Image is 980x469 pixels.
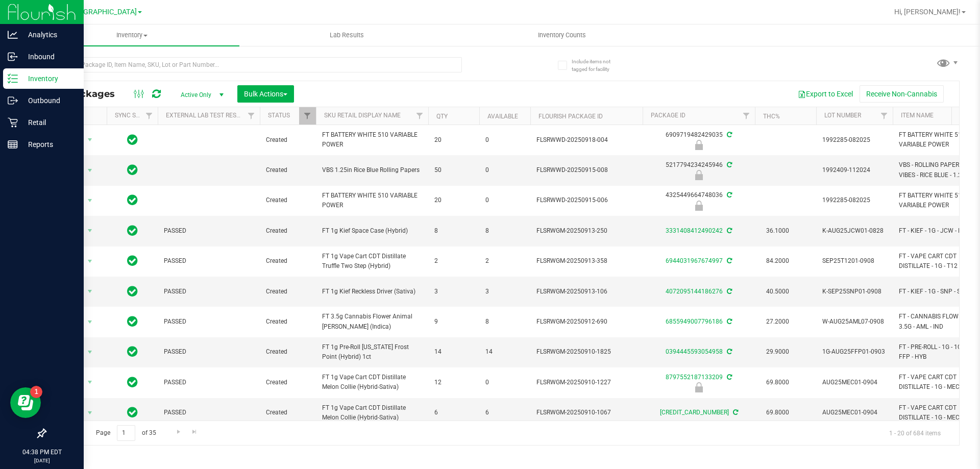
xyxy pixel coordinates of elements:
span: 50 [434,165,473,175]
span: 0 [485,195,524,205]
span: FT - VAPE CART CDT DISTILLATE - 1G - MEC - HYS [899,403,976,423]
span: 3 [434,287,473,297]
span: PASSED [164,256,254,266]
a: [CREDIT_CARD_NUMBER] [660,409,729,416]
span: select [84,133,96,147]
span: PASSED [164,347,254,357]
a: Qty [436,113,448,120]
a: Status [268,112,290,119]
span: 1992285-082025 [822,135,887,145]
div: 4325449664748036 [641,190,756,210]
span: FT 1g Vape Cart CDT Distillate Truffle Two Step (Hybrid) [322,252,422,271]
a: Filter [299,107,316,125]
span: AUG25MEC01-0904 [822,378,887,387]
a: Filter [243,107,260,125]
span: All Packages [53,88,125,100]
span: In Sync [127,224,138,238]
span: 1 - 20 of 684 items [881,425,949,440]
span: Created [266,135,310,145]
span: Created [266,347,310,357]
p: Analytics [18,29,79,41]
inline-svg: Analytics [8,30,18,40]
span: 2 [485,256,524,266]
button: Receive Non-Cannabis [860,85,944,103]
span: Page of 35 [87,425,164,441]
inline-svg: Outbound [8,95,18,106]
a: Lab Results [239,24,454,46]
span: PASSED [164,378,254,387]
span: FT - KIEF - 1G - JCW - HYB [899,226,976,236]
span: 9 [434,317,473,327]
span: [GEOGRAPHIC_DATA] [67,8,137,16]
span: Sync from Compliance System [725,374,732,381]
span: SEP25T1201-0908 [822,256,887,266]
div: 6909719482429035 [641,130,756,150]
span: 36.1000 [761,224,794,238]
span: 0 [485,165,524,175]
span: FLSRWGM-20250910-1825 [536,347,636,357]
span: VBS 1.25in Rice Blue Rolling Papers [322,165,422,175]
p: Inventory [18,72,79,85]
span: In Sync [127,254,138,268]
span: 1992285-082025 [822,195,887,205]
span: FLSRWGM-20250913-106 [536,287,636,297]
span: FT BATTERY WHITE 510 VARIABLE POWER [899,191,976,210]
span: select [84,224,96,238]
span: Created [266,226,310,236]
p: [DATE] [5,457,79,464]
span: FT 1g Vape Cart CDT Distillate Melon Collie (Hybrid-Sativa) [322,373,422,392]
button: Export to Excel [791,85,860,103]
span: select [84,284,96,299]
span: select [84,315,96,329]
span: FT 3.5g Cannabis Flower Animal [PERSON_NAME] (Indica) [322,312,422,331]
span: Created [266,378,310,387]
span: 2 [434,256,473,266]
span: Sync from Compliance System [725,257,732,264]
a: 0394445593054958 [666,348,723,355]
span: FT - KIEF - 1G - SNP - SAT [899,287,976,297]
span: Sync from Compliance System [725,227,732,234]
inline-svg: Inbound [8,52,18,62]
button: Bulk Actions [237,85,294,103]
span: 14 [434,347,473,357]
span: select [84,254,96,268]
span: In Sync [127,375,138,389]
input: Search Package ID, Item Name, SKU, Lot or Part Number... [45,57,462,72]
span: Created [266,317,310,327]
span: W-AUG25AML07-0908 [822,317,887,327]
span: FLSRWWD-20250915-006 [536,195,636,205]
span: Sync from Compliance System [725,161,732,168]
span: Sync from Compliance System [725,318,732,325]
span: Sync from Compliance System [725,131,732,138]
span: Created [266,256,310,266]
span: In Sync [127,163,138,177]
span: PASSED [164,408,254,417]
a: Go to the last page [187,425,202,439]
a: Filter [411,107,428,125]
a: Package ID [651,112,685,119]
span: 12 [434,378,473,387]
a: Go to the next page [171,425,186,439]
span: Created [266,408,310,417]
span: 40.5000 [761,284,794,299]
span: 84.2000 [761,254,794,268]
a: 8797552187133209 [666,374,723,381]
span: PASSED [164,317,254,327]
a: Inventory Counts [454,24,669,46]
p: Retail [18,116,79,129]
div: Newly Received [641,201,756,211]
p: Reports [18,138,79,151]
span: Inventory [24,31,239,40]
span: K-SEP25SNP01-0908 [822,287,887,297]
span: Created [266,287,310,297]
span: FT 1g Pre-Roll [US_STATE] Frost Point (Hybrid) 1ct [322,342,422,362]
span: Bulk Actions [244,90,287,98]
span: Hi, [PERSON_NAME]! [894,8,961,16]
span: FT 1g Kief Reckless Driver (Sativa) [322,287,422,297]
input: 1 [117,425,135,441]
span: FT - VAPE CART CDT DISTILLATE - 1G - MEC - HYS [899,373,976,392]
span: Sync from Compliance System [725,348,732,355]
inline-svg: Reports [8,139,18,150]
span: 8 [485,226,524,236]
